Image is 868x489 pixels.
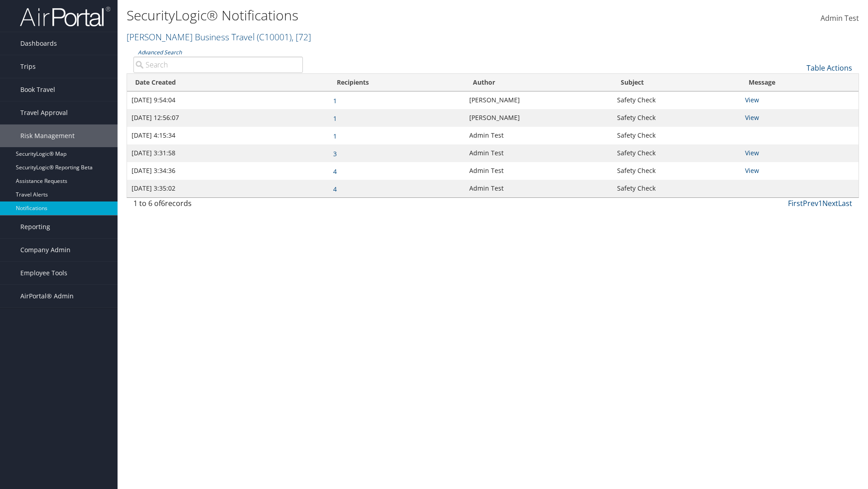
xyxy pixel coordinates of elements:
[333,114,337,123] a: 1
[127,180,329,197] td: [DATE] 3:35:02
[803,198,818,208] a: Prev
[20,32,57,55] span: Dashboards
[333,132,337,140] a: 1
[613,109,741,127] td: Safety Check
[465,162,613,180] td: Admin Test
[333,185,337,193] a: 4
[821,5,859,33] a: Admin Test
[20,55,36,78] span: Trips
[465,91,613,109] td: [PERSON_NAME]
[127,127,329,144] td: [DATE] 4:15:34
[613,180,741,197] td: Safety Check
[613,127,741,144] td: Safety Check
[329,74,465,91] th: Recipients: activate to sort column ascending
[257,31,292,43] span: ( C10001 )
[133,57,303,73] input: Advanced Search
[20,216,50,238] span: Reporting
[333,167,337,176] a: 4
[465,144,613,162] td: Admin Test
[838,198,852,208] a: Last
[745,96,759,104] a: View
[20,78,55,101] span: Book Travel
[138,48,182,56] a: Advanced Search
[741,74,859,91] th: Message: activate to sort column ascending
[807,63,852,73] a: Table Actions
[745,113,759,122] a: View
[821,13,859,23] span: Admin Test
[613,91,741,109] td: Safety Check
[465,127,613,144] td: Admin Test
[788,198,803,208] a: First
[20,262,67,284] span: Employee Tools
[127,91,329,109] td: [DATE] 9:54:04
[333,96,337,105] a: 1
[465,109,613,127] td: [PERSON_NAME]
[613,144,741,162] td: Safety Check
[613,74,741,91] th: Subject: activate to sort column ascending
[20,6,110,27] img: airportal-logo.png
[20,285,74,307] span: AirPortal® Admin
[745,149,759,157] a: View
[161,198,165,208] span: 6
[333,149,337,158] a: 3
[20,101,68,124] span: Travel Approval
[292,31,311,43] span: , [ 72 ]
[745,166,759,175] a: View
[20,239,71,261] span: Company Admin
[465,180,613,197] td: Admin Test
[613,162,741,180] td: Safety Check
[818,198,822,208] a: 1
[127,6,615,25] h1: SecurityLogic® Notifications
[127,144,329,162] td: [DATE] 3:31:58
[133,198,303,213] div: 1 to 6 of records
[20,125,75,147] span: Risk Management
[127,31,311,43] a: [PERSON_NAME] Business Travel
[465,74,613,91] th: Author: activate to sort column ascending
[127,162,329,180] td: [DATE] 3:34:36
[127,109,329,127] td: [DATE] 12:56:07
[822,198,838,208] a: Next
[127,74,329,91] th: Date Created: activate to sort column ascending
